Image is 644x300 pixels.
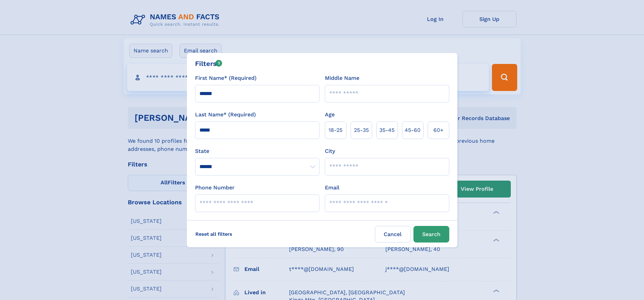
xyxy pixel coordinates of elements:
label: Email [325,184,339,192]
label: City [325,147,335,155]
button: Search [413,226,449,243]
label: Phone Number [195,184,235,192]
label: State [195,147,319,155]
span: 45‑60 [405,126,421,134]
span: 35‑45 [379,126,395,134]
label: First Name* (Required) [195,74,257,82]
label: Last Name* (Required) [195,111,256,119]
span: 25‑35 [354,126,369,134]
label: Middle Name [325,74,359,82]
label: Age [325,111,335,119]
div: Filters [195,59,222,69]
label: Reset all filters [191,226,237,242]
label: Cancel [375,226,411,243]
span: 60+ [433,126,444,134]
span: 18‑25 [329,126,342,134]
